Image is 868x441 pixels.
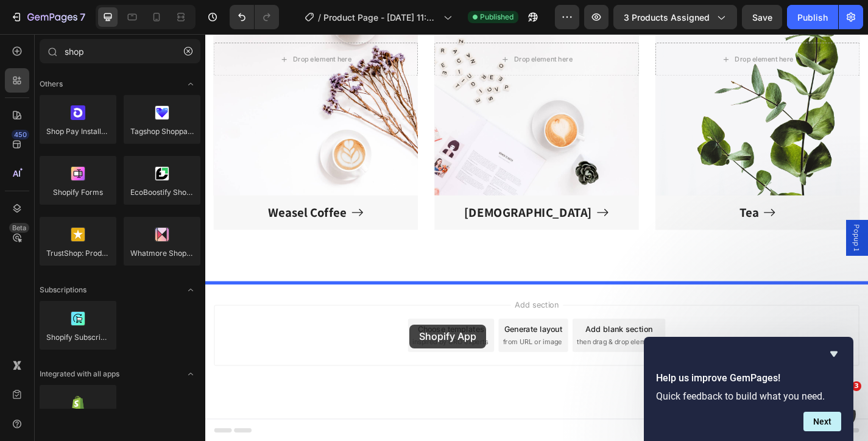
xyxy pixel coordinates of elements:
[827,347,841,361] button: Hide survey
[5,5,91,29] button: 7
[12,130,29,139] div: 450
[752,12,772,23] span: Save
[656,390,841,402] p: Quick feedback to build what you need.
[181,280,200,300] span: Toggle open
[656,347,841,431] div: Help us improve GemPages!
[480,12,513,23] span: Published
[40,39,200,63] input: Search Shopify Apps
[613,5,737,29] button: 3 products assigned
[318,11,321,24] span: /
[205,34,868,441] iframe: Design area
[40,284,86,295] span: Subscriptions
[40,79,63,90] span: Others
[181,364,200,384] span: Toggle open
[713,210,725,239] span: Popup 1
[181,74,200,94] span: Toggle open
[797,11,828,24] div: Publish
[742,5,782,29] button: Save
[852,381,861,391] span: 3
[323,11,439,24] span: Product Page - [DATE] 11:00:26
[803,412,841,431] button: Next question
[656,371,841,386] h2: Help us improve GemPages!
[9,223,29,233] div: Beta
[787,5,838,29] button: Publish
[624,11,710,24] span: 3 products assigned
[40,369,119,379] span: Integrated with all apps
[230,5,279,29] div: Undo/Redo
[80,10,85,24] p: 7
